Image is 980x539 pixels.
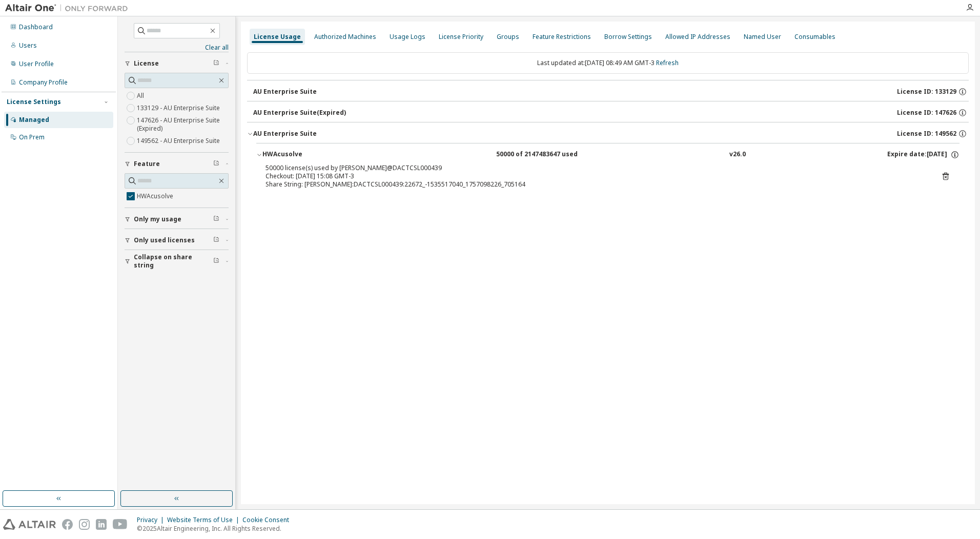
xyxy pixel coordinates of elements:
[125,229,229,252] button: Only used licenses
[125,250,229,273] button: Collapse on share string
[5,3,133,13] img: Altair One
[665,33,730,41] div: Allowed IP Addresses
[79,519,90,530] img: instagram.svg
[137,102,222,114] label: 133129 - AU Enterprise Suite
[19,133,45,141] div: On Prem
[253,80,969,103] button: AU Enterprise SuiteLicense ID: 133129
[253,130,317,138] div: AU Enterprise Suite
[656,58,679,67] a: Refresh
[744,33,781,41] div: Named User
[213,236,219,244] span: Clear filter
[213,160,219,168] span: Clear filter
[125,44,229,52] a: Clear all
[253,109,346,117] div: AU Enterprise Suite (Expired)
[19,78,68,87] div: Company Profile
[729,150,746,159] div: v26.0
[62,519,73,530] img: facebook.svg
[496,150,588,159] div: 50000 of 2147483647 used
[314,33,376,41] div: Authorized Machines
[137,114,229,135] label: 147626 - AU Enterprise Suite (Expired)
[794,33,835,41] div: Consumables
[137,90,146,102] label: All
[254,33,301,41] div: License Usage
[113,519,128,530] img: youtube.svg
[125,208,229,231] button: Only my usage
[213,59,219,68] span: Clear filter
[134,59,159,68] span: License
[262,150,355,159] div: HWAcusolve
[167,516,242,524] div: Website Terms of Use
[256,143,959,166] button: HWAcusolve50000 of 2147483647 usedv26.0Expire date:[DATE]
[125,153,229,175] button: Feature
[247,122,969,145] button: AU Enterprise SuiteLicense ID: 149562
[266,180,926,189] div: Share String: [PERSON_NAME]:DACTCSL000439:22672_-1535517040_1757098226_705164
[134,160,160,168] span: Feature
[253,101,969,124] button: AU Enterprise Suite(Expired)License ID: 147626
[242,516,295,524] div: Cookie Consent
[19,23,53,31] div: Dashboard
[897,130,956,138] span: License ID: 149562
[134,236,195,244] span: Only used licenses
[7,98,61,106] div: License Settings
[19,116,49,124] div: Managed
[266,172,926,180] div: Checkout: [DATE] 15:08 GMT-3
[439,33,483,41] div: License Priority
[253,88,317,96] div: AU Enterprise Suite
[390,33,425,41] div: Usage Logs
[266,164,926,172] div: 50000 license(s) used by [PERSON_NAME]@DACTCSL000439
[137,524,295,533] p: © 2025 Altair Engineering, Inc. All Rights Reserved.
[137,135,222,147] label: 149562 - AU Enterprise Suite
[137,516,167,524] div: Privacy
[3,519,56,530] img: altair_logo.svg
[134,215,181,223] span: Only my usage
[604,33,652,41] div: Borrow Settings
[137,190,175,202] label: HWAcusolve
[497,33,519,41] div: Groups
[213,257,219,265] span: Clear filter
[247,52,969,74] div: Last updated at: [DATE] 08:49 AM GMT-3
[897,109,956,117] span: License ID: 147626
[125,52,229,75] button: License
[19,42,37,50] div: Users
[96,519,107,530] img: linkedin.svg
[533,33,591,41] div: Feature Restrictions
[213,215,219,223] span: Clear filter
[19,60,54,68] div: User Profile
[897,88,956,96] span: License ID: 133129
[887,150,959,159] div: Expire date: [DATE]
[134,253,213,269] span: Collapse on share string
